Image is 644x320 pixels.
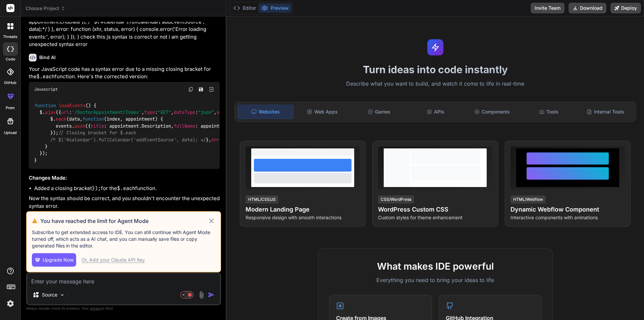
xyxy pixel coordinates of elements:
code: ( ) { $. ({ : , : , : , : ( ) { events = []; $. (data, ( ) { events. ({ : appointment. , : appoin... [34,102,431,164]
button: Preview [259,3,291,13]
span: Choose Project [25,5,65,12]
span: each [56,116,66,122]
div: Tools [521,105,577,119]
p: Subscribe to get extended access to IDE. You can still continue with Agent Mode turned off, which... [32,229,215,249]
h4: Dynamic Webflow Component [511,205,625,214]
span: "json" [198,109,214,115]
span: // Closing bracket for $.each [58,130,136,136]
button: Save file [196,85,206,94]
h2: What makes IDE powerful [329,259,542,273]
span: "GET" [158,109,171,115]
div: Web Apps [295,105,350,119]
button: Deploy [610,3,641,13]
button: Upgrade Now [32,253,76,267]
p: Your JavaScript code has a syntax error due to a missing closing bracket for the function. Here's... [29,65,220,81]
span: Description [142,123,171,129]
span: loadEvents [59,102,86,108]
label: code [6,56,15,62]
span: title [91,123,104,129]
h4: Modern Landing Page [246,205,360,214]
div: CSS/WordPress [378,195,414,203]
p: Interactive components with animations [511,214,625,221]
button: Invite Team [531,3,565,13]
div: Or, Add your Claude API Key [82,257,145,263]
img: settings [5,298,16,309]
span: /* $('#calendar').fullCalendar('addEventSource', data); */ [50,137,206,143]
p: Everything you need to bring your ideas to life [329,276,542,284]
code: $.each [37,73,55,80]
code: $.each [117,185,135,192]
p: Now the syntax should be correct, and you shouldn't encounter the unexpected syntax error. [29,195,220,210]
li: Added a closing bracket for the function. [34,185,220,192]
img: Pick Models [59,292,65,298]
h1: Turn ideas into code instantly [230,63,640,76]
div: Websites [237,105,293,119]
span: ajax [45,109,56,115]
h3: Changes Made: [29,174,220,182]
label: prem [6,105,15,111]
span: index, appointment [107,116,155,122]
label: Upload [4,130,17,136]
div: HTML/Webflow [511,195,546,203]
h3: You have reached the limit for Agent Mode [40,217,208,225]
h6: Bind AI [39,54,56,61]
span: fullName [174,123,195,129]
span: '/DoctorAppointment/Index' [72,109,142,115]
span: dataType [174,109,195,115]
img: Open in Browser [208,86,214,92]
p: Source [42,291,57,298]
span: Javascript [34,87,58,92]
img: icon [208,291,215,298]
button: Editor [231,3,259,13]
code: }); [92,185,101,192]
p: Responsive design with smooth interactions [246,214,360,221]
div: HTML/CSS/JS [246,195,278,203]
span: push [74,123,85,129]
span: error [211,137,225,143]
span: url [61,109,69,115]
div: Components [465,105,520,119]
p: Describe what you want to build, and watch it come to life in real-time [230,80,640,88]
div: Games [352,105,407,119]
div: Internal Tools [578,105,633,119]
div: APIs [408,105,463,119]
h4: WordPress Custom CSS [378,205,492,214]
span: privacy [90,306,102,310]
label: threads [3,34,17,40]
p: Always double-check its answers. Your in Bind [26,305,221,312]
span: success [217,109,235,115]
p: Custom styles for theme enhancement [378,214,492,221]
img: copy [188,87,194,92]
img: attachment [198,291,205,299]
span: type [144,109,155,115]
label: GitHub [4,80,16,86]
span: function [35,102,56,108]
span: function [83,116,104,122]
span: Upgrade Now [43,257,73,263]
button: Download [569,3,606,13]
